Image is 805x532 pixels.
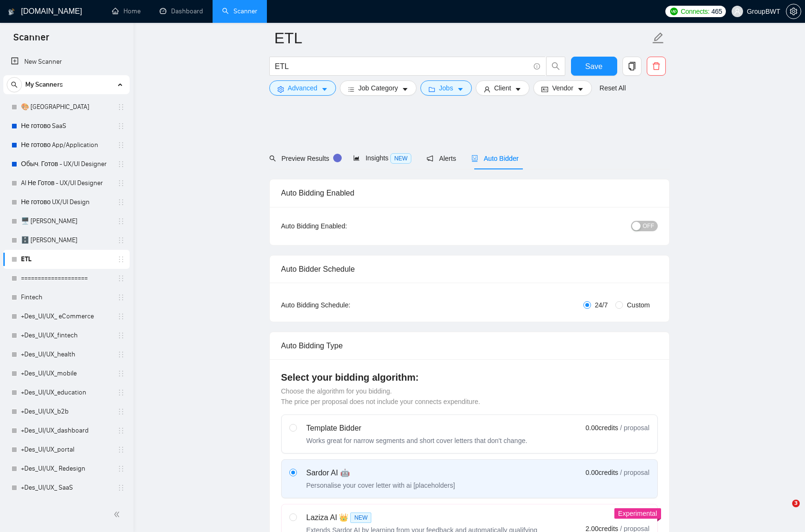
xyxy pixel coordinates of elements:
[117,294,125,301] span: holder
[786,8,801,15] span: setting
[117,275,125,282] span: holder
[620,468,649,477] span: / proposal
[476,80,530,96] button: userClientcaret-down
[222,7,257,15] a: searchScanner
[281,221,407,231] div: Auto Bidding Enabled:
[571,57,617,76] button: Save
[117,103,125,111] span: holder
[21,288,112,307] a: Fintech
[281,256,658,283] div: Auto Bidder Schedule
[117,408,125,415] span: holder
[428,86,435,93] span: folder
[623,62,641,70] span: copy
[117,198,125,206] span: holder
[117,256,125,263] span: holder
[8,4,15,20] img: logo
[620,423,649,433] span: / proposal
[792,500,800,507] span: 3
[21,174,112,193] a: AI Не Готов - UX/UI Designer
[591,300,611,310] span: 24/7
[618,510,657,517] span: Experimental
[21,459,112,478] a: +Des_UI/UX_ Redesign
[6,30,57,50] span: Scanner
[712,6,722,17] span: 465
[275,60,530,72] input: Search Freelance Jobs...
[269,155,338,162] span: Preview Results
[7,81,21,88] span: search
[269,80,336,96] button: settingAdvancedcaret-down
[281,300,407,310] div: Auto Bidding Schedule:
[117,332,125,339] span: holder
[350,512,371,523] span: NEW
[281,371,658,384] h4: Select your bidding algorithm:
[117,446,125,453] span: holder
[21,250,112,269] a: ETL
[21,478,112,497] a: +Des_UI/UX_ SaaS
[117,179,125,187] span: holder
[117,141,125,149] span: holder
[427,155,456,162] span: Alerts
[484,86,490,93] span: user
[623,300,653,310] span: Custom
[457,86,464,93] span: caret-down
[333,154,342,162] div: Tooltip anchor
[420,80,472,96] button: folderJobscaret-down
[25,75,63,94] span: My Scanners
[541,86,548,93] span: idcard
[586,467,618,478] span: 0.00 credits
[786,8,801,15] a: setting
[306,512,545,523] div: Laziza AI
[21,345,112,364] a: +Des_UI/UX_health
[21,212,112,231] a: 🖥️ [PERSON_NAME]
[281,179,658,207] div: Auto Bidding Enabled
[353,154,411,162] span: Insights
[21,440,112,459] a: +Des_UI/UX_portal
[277,86,284,93] span: setting
[113,510,123,519] span: double-left
[552,83,573,93] span: Vendor
[353,155,360,161] span: area-chart
[21,307,112,326] a: +Des_UI/UX_ eCommerce
[471,155,478,162] span: robot
[112,7,141,15] a: homeHome
[21,383,112,402] a: +Des_UI/UX_education
[306,436,528,445] div: Works great for narrow segments and short cover letters that don't change.
[11,52,122,71] a: New Scanner
[622,57,642,76] button: copy
[547,62,565,70] span: search
[773,500,795,522] iframe: Intercom live chat
[670,8,678,15] img: upwork-logo.png
[306,481,455,490] div: Personalise your cover letter with ai [placeholders]
[281,332,658,359] div: Auto Bidding Type
[21,326,112,345] a: +Des_UI/UX_fintech
[340,80,417,96] button: barsJob Categorycaret-down
[117,465,125,473] span: holder
[533,80,591,96] button: idcardVendorcaret-down
[117,427,125,434] span: holder
[647,57,666,76] button: delete
[494,83,511,93] span: Client
[515,86,521,93] span: caret-down
[21,193,112,212] a: Не готово UX/UI Design
[117,160,125,168] span: holder
[269,155,276,162] span: search
[348,86,355,93] span: bars
[586,423,618,433] span: 0.00 credits
[275,26,650,50] input: Scanner name...
[117,370,125,377] span: holder
[21,155,112,174] a: Обыч. Готов - UX/UI Designer
[21,98,112,117] a: 🎨 [GEOGRAPHIC_DATA]
[402,86,408,93] span: caret-down
[21,421,112,440] a: +Des_UI/UX_dashboard
[390,153,411,164] span: NEW
[117,484,125,492] span: holder
[471,155,519,162] span: Auto Bidder
[652,32,664,44] span: edit
[643,221,654,231] span: OFF
[117,122,125,130] span: holder
[306,467,455,479] div: Sardor AI 🤖
[734,8,741,15] span: user
[21,231,112,250] a: 🗄️ [PERSON_NAME]
[3,52,130,71] li: New Scanner
[786,4,801,19] button: setting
